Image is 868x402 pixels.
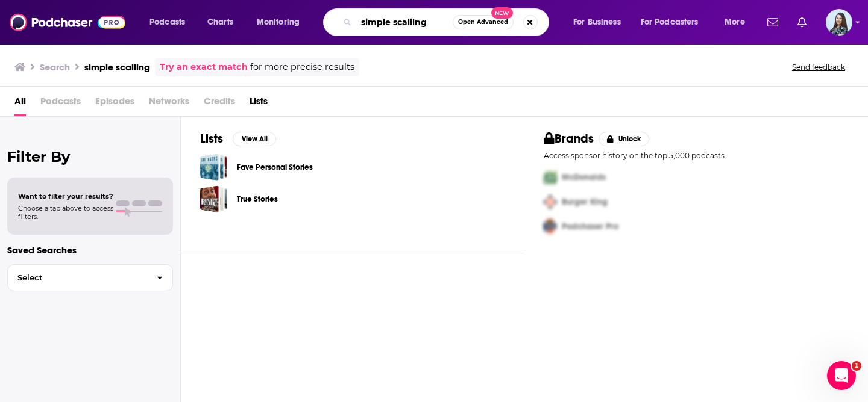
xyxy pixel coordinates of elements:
img: Podchaser - Follow, Share and Rate Podcasts [10,11,125,34]
span: For Business [573,14,621,31]
img: First Pro Logo [539,165,562,190]
span: Podcasts [40,91,81,116]
a: Show notifications dropdown [763,12,783,32]
button: open menu [633,13,716,32]
a: Charts [200,13,241,32]
span: Networks [149,91,189,116]
span: Podchaser Pro [562,221,618,232]
a: Lists [250,91,268,116]
h2: Filter By [7,148,173,165]
span: Want to filter your results? [18,192,113,200]
a: All [14,91,26,116]
button: open menu [716,13,760,32]
span: New [491,7,513,19]
button: Unlock [599,132,650,146]
p: Access sponsor history on the top 5,000 podcasts. [544,151,849,160]
span: Select [8,274,147,282]
span: Burger King [562,197,608,207]
span: More [725,14,745,31]
h3: simple scalilng [84,61,150,73]
button: Select [7,264,173,291]
span: Episodes [95,91,134,116]
button: open menu [248,13,315,32]
h2: Brands [544,131,594,146]
button: View All [233,132,276,146]
a: True Stories [237,193,278,206]
a: ListsView All [200,131,276,146]
iframe: Intercom live chat [827,361,856,390]
span: Logged in as brookefortierpr [826,9,852,36]
span: McDonalds [562,172,606,182]
button: Open AdvancedNew [453,15,514,29]
button: open menu [565,13,636,32]
div: Search podcasts, credits, & more... [335,8,561,36]
span: For Podcasters [641,14,699,31]
span: 1 [852,361,861,371]
span: Charts [207,14,233,31]
h2: Lists [200,131,223,146]
h3: Search [40,61,70,73]
span: Monitoring [257,14,300,31]
a: Try an exact match [160,60,248,74]
button: Show profile menu [826,9,852,36]
a: True Stories [200,185,227,212]
span: Open Advanced [458,19,508,25]
button: open menu [141,13,201,32]
a: Show notifications dropdown [793,12,811,32]
img: User Profile [826,9,852,36]
a: Fave Personal Stories [200,153,227,181]
span: Choose a tab above to access filters. [18,204,113,221]
input: Search podcasts, credits, & more... [356,13,453,32]
img: Second Pro Logo [539,190,562,214]
span: for more precise results [250,60,354,74]
a: Fave Personal Stories [237,161,313,174]
span: Podcasts [149,14,185,31]
button: Send feedback [788,62,849,72]
p: Saved Searches [7,244,173,256]
span: Credits [204,91,235,116]
img: Third Pro Logo [539,214,562,239]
